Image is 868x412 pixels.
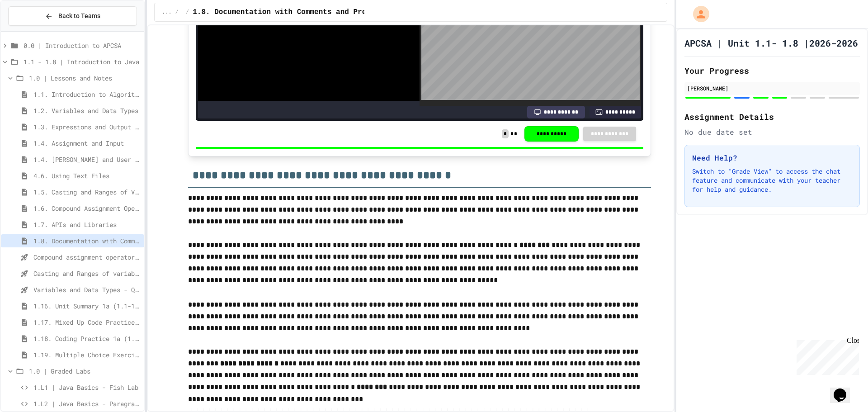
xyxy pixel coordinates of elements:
span: 1.4. [PERSON_NAME] and User Input [33,155,141,164]
span: 1.1. Introduction to Algorithms, Programming, and Compilers [33,90,141,99]
span: ... [162,9,172,16]
span: Back to Teams [58,11,100,21]
span: 1.L1 | Java Basics - Fish Lab [33,383,141,392]
h2: Assignment Details [684,110,860,123]
span: / [186,9,189,16]
span: 1.2. Variables and Data Types [33,106,141,115]
h1: APCSA | Unit 1.1- 1.8 |2026-2026 [684,37,858,49]
h3: Need Help? [692,152,852,163]
span: Casting and Ranges of variables - Quiz [33,269,141,278]
span: Variables and Data Types - Quiz [33,285,141,294]
span: 1.8. Documentation with Comments and Preconditions [33,236,141,246]
span: 1.8. Documentation with Comments and Preconditions [193,7,410,18]
span: 1.0 | Graded Labs [29,366,141,376]
span: 1.6. Compound Assignment Operators [33,204,141,213]
span: 1.0 | Lessons and Notes [29,73,141,83]
span: 1.3. Expressions and Output [New] [33,122,141,132]
iframe: chat widget [830,376,859,403]
span: 1.5. Casting and Ranges of Values [33,187,141,197]
iframe: chat widget [793,336,859,375]
span: 4.6. Using Text Files [33,171,141,180]
h2: Your Progress [684,64,860,77]
div: My Account [684,4,712,24]
div: [PERSON_NAME] [687,84,857,92]
span: 1.7. APIs and Libraries [33,220,141,229]
span: 1.19. Multiple Choice Exercises for Unit 1a (1.1-1.6) [33,350,141,360]
span: 1.16. Unit Summary 1a (1.1-1.6) [33,301,141,311]
span: 1.1 - 1.8 | Introduction to Java [24,57,141,66]
span: 0.0 | Introduction to APCSA [24,41,141,50]
p: Switch to "Grade View" to access the chat feature and communicate with your teacher for help and ... [692,167,852,194]
span: 1.18. Coding Practice 1a (1.1-1.6) [33,334,141,343]
span: Compound assignment operators - Quiz [33,252,141,262]
span: 1.17. Mixed Up Code Practice 1.1-1.6 [33,317,141,327]
span: 1.4. Assignment and Input [33,138,141,148]
span: / [175,9,179,16]
div: No due date set [684,127,860,137]
div: Chat with us now!Close [4,4,62,57]
span: 1.L2 | Java Basics - Paragraphs Lab [33,399,141,408]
